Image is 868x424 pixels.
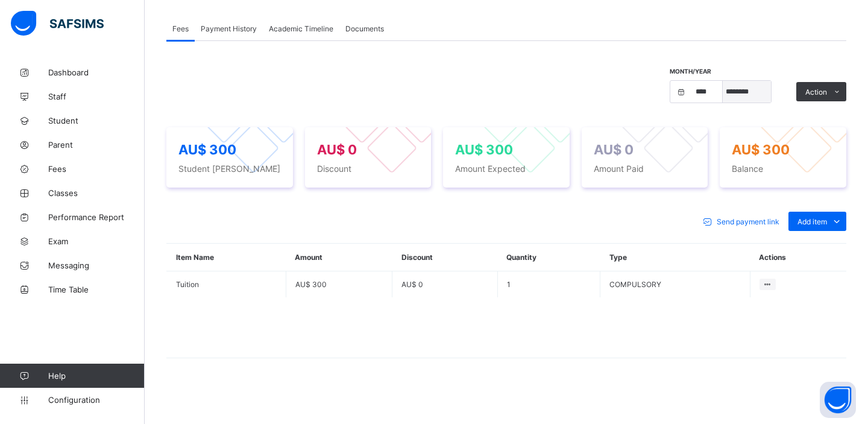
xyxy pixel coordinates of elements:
[732,163,834,174] span: Balance
[269,24,333,33] span: Academic Timeline
[317,163,420,174] span: Discount
[48,116,145,125] span: Student
[48,164,145,174] span: Fees
[167,244,286,271] th: Item Name
[670,68,711,75] span: Month/Year
[48,395,144,405] span: Configuration
[401,280,423,289] span: AU$ 0
[820,382,856,418] button: Open asap
[594,142,634,157] span: AU$ 0
[286,244,392,271] th: Amount
[176,280,277,289] span: Tuition
[392,244,497,271] th: Discount
[48,236,145,246] span: Exam
[48,261,145,270] span: Messaging
[600,271,750,298] td: COMPULSORY
[48,92,145,101] span: Staff
[178,142,236,157] span: AU$ 300
[345,24,384,33] span: Documents
[317,142,357,157] span: AU$ 0
[48,68,145,77] span: Dashboard
[600,244,750,271] th: Type
[48,188,145,198] span: Classes
[48,212,145,222] span: Performance Report
[455,142,513,157] span: AU$ 300
[455,163,558,174] span: Amount Expected
[805,87,827,97] span: Action
[594,163,696,174] span: Amount Paid
[750,244,846,271] th: Actions
[48,371,144,381] span: Help
[732,142,790,157] span: AU$ 300
[201,24,257,33] span: Payment History
[295,280,327,289] span: AU$ 300
[797,217,827,226] span: Add item
[172,24,189,33] span: Fees
[178,163,281,174] span: Student [PERSON_NAME]
[48,285,145,294] span: Time Table
[717,217,779,226] span: Send payment link
[497,244,600,271] th: Quantity
[497,271,600,298] td: 1
[48,140,145,150] span: Parent
[11,11,104,36] img: safsims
